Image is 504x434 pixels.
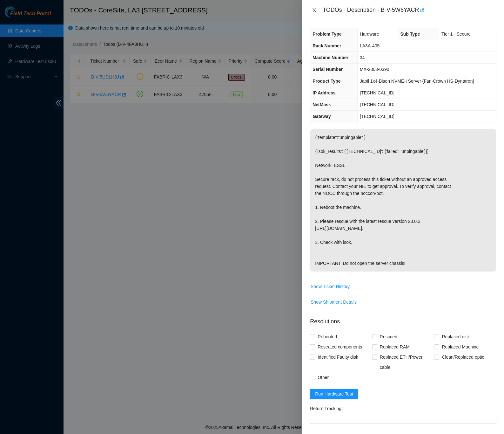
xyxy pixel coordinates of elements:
[312,31,342,37] span: Problem Type
[310,389,358,399] button: Run Hardware Test
[360,79,474,84] span: Jabil 1x4-Bison NVME-I Server {Fan-Crown HS-Dynatron}
[400,31,420,37] span: Sub Type
[315,372,331,382] span: Other
[312,43,341,48] span: Rack Number
[323,5,496,15] div: TODOs - Description - B-V-5W6YACR
[310,414,496,424] input: Return Tracking
[315,332,339,342] span: Rebooted
[377,342,412,352] span: Replaced RAM
[360,43,380,48] span: LA3A-405
[439,332,472,342] span: Replaced disk
[311,299,357,306] span: Show Shipment Details
[360,55,365,60] span: 34
[312,114,331,119] span: Gateway
[360,90,394,95] span: [TECHNICAL_ID]
[310,403,346,414] label: Return Tracking
[439,342,481,352] span: Replaced Machine
[312,90,335,95] span: IP Address
[315,352,361,362] span: Identified Faulty disk
[312,8,317,13] span: close
[360,114,394,119] span: [TECHNICAL_ID]
[439,352,487,362] span: Clean/Replaced optic
[312,79,340,84] span: Product Type
[360,67,389,72] span: MX-2303-0390
[310,312,496,326] p: Resolutions
[315,390,353,397] span: Run Hardware Test
[312,55,348,60] span: Machine Number
[312,102,331,107] span: NetMask
[377,352,434,372] span: Replaced ETH/Power cable
[310,297,357,307] button: Show Shipment Details
[310,7,319,13] button: Close
[310,129,496,272] p: {"template":"unpingable" } {'isok_results': {'[TECHNICAL_ID]': {'failed': 'unpingable'}}} Network...
[312,67,343,72] span: Serial Number
[360,31,379,37] span: Hardware
[315,342,365,352] span: Reseated components
[377,332,400,342] span: Rescued
[310,281,350,292] button: Show Ticket History
[311,283,350,290] span: Show Ticket History
[360,102,394,107] span: [TECHNICAL_ID]
[441,31,471,37] span: Tier 1 - Secure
